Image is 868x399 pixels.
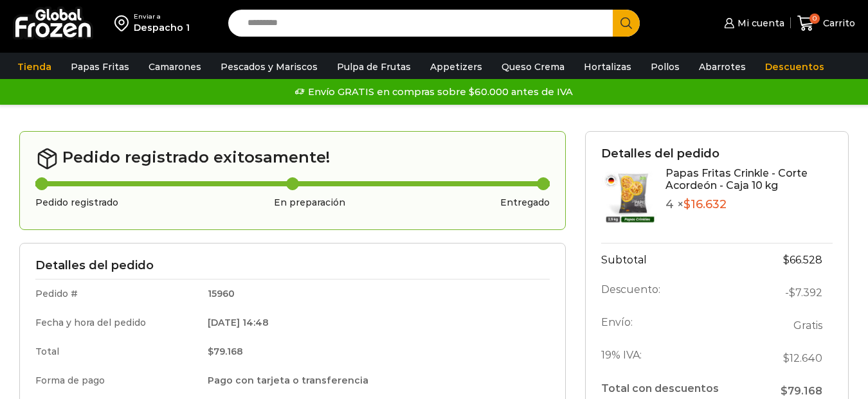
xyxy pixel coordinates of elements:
a: Hortalizas [577,55,638,79]
span: $ [783,352,790,364]
a: Tienda [11,55,58,79]
a: Pulpa de Frutas [330,55,417,79]
span: $ [683,197,691,211]
a: Papas Fritas [64,55,136,79]
a: Camarones [142,55,208,79]
a: Descuentos [759,55,831,79]
a: Abarrotes [692,55,752,79]
a: Papas Fritas Crinkle - Corte Acordeón - Caja 10 kg [665,167,808,191]
td: Total [35,337,199,366]
span: $ [783,254,790,266]
td: - [755,276,833,309]
td: [DATE] 14:48 [199,308,550,337]
img: address-field-icon.svg [114,12,134,34]
a: Mi cuenta [721,10,784,36]
a: Pescados y Mariscos [214,55,324,79]
td: Forma de pago [35,366,199,395]
td: Pago con tarjeta o transferencia [199,366,550,395]
h2: Pedido registrado exitosamente! [35,147,550,170]
th: 19% IVA: [601,342,755,375]
div: Despacho 1 [134,21,190,34]
a: 0 Carrito [797,8,855,39]
th: Subtotal [601,243,755,276]
bdi: 16.632 [683,197,727,211]
span: Carrito [820,17,855,30]
td: Gratis [755,309,833,342]
h3: En preparación [274,197,345,208]
bdi: 79.168 [208,346,243,357]
span: $ [789,287,795,299]
p: 4 × [665,198,833,212]
span: $ [208,346,213,357]
span: $ [781,385,788,397]
span: Mi cuenta [734,17,784,30]
h3: Entregado [500,197,550,208]
div: Enviar a [134,12,190,21]
span: 0 [809,13,820,24]
td: 15960 [199,279,550,308]
th: Descuento: [601,276,755,309]
span: 12.640 [783,352,822,364]
a: Appetizers [424,55,489,79]
a: Pollos [644,55,686,79]
td: Pedido # [35,279,199,308]
bdi: 66.528 [783,254,822,266]
span: 79.168 [781,385,822,397]
h3: Detalles del pedido [601,147,833,161]
span: 7.392 [789,287,822,299]
button: Search button [613,10,640,37]
a: Queso Crema [495,55,571,79]
h3: Pedido registrado [35,197,118,208]
th: Envío: [601,309,755,342]
td: Fecha y hora del pedido [35,308,199,337]
h3: Detalles del pedido [35,259,550,273]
